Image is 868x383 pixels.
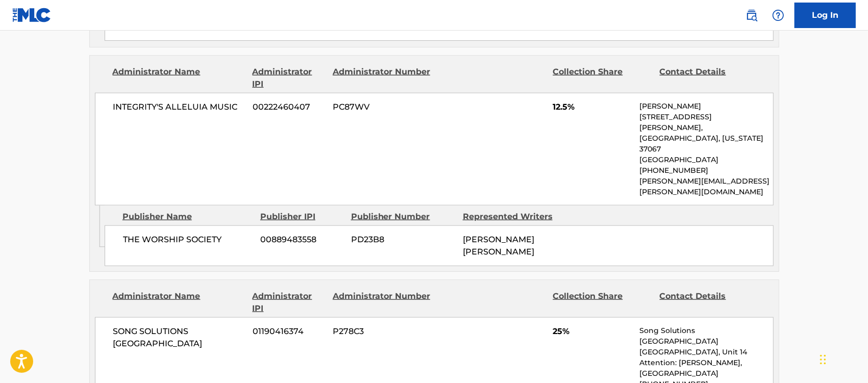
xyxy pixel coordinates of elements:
[351,234,455,246] span: PD23B8
[639,112,773,133] p: [STREET_ADDRESS][PERSON_NAME],
[123,234,253,246] span: THE WORSHIP SOCIETY
[463,21,534,31] span: [PERSON_NAME]
[772,9,784,21] img: help
[768,5,788,25] div: Help
[261,234,343,246] span: 00889483558
[333,66,432,90] div: Administrator Number
[639,325,773,347] p: Song Solutions [GEOGRAPHIC_DATA]
[113,325,245,350] span: SONG SOLUTIONS [GEOGRAPHIC_DATA]
[253,101,325,113] span: 00222460407
[463,235,534,257] span: [PERSON_NAME] [PERSON_NAME]
[660,66,759,90] div: Contact Details
[253,325,325,338] span: 01190416374
[795,3,856,28] a: Log In
[113,101,245,113] span: INTEGRITY'S ALLELUIA MUSIC
[820,344,826,375] div: Drag
[553,325,632,338] span: 25%
[639,176,773,197] p: [PERSON_NAME][EMAIL_ADDRESS][PERSON_NAME][DOMAIN_NAME]
[639,165,773,176] p: [PHONE_NUMBER]
[12,8,52,22] img: MLC Logo
[639,101,773,112] p: [PERSON_NAME]
[333,325,432,338] span: P278C3
[639,368,773,379] p: [GEOGRAPHIC_DATA]
[553,101,632,113] span: 12.5%
[260,211,343,223] div: Publisher IPI
[741,5,762,25] a: Public Search
[113,290,245,315] div: Administrator Name
[333,290,432,315] div: Administrator Number
[639,347,773,368] p: [GEOGRAPHIC_DATA], Unit 14 Attention: [PERSON_NAME],
[746,9,758,21] img: search
[253,290,325,315] div: Administrator IPI
[817,334,868,383] iframe: Chat Widget
[553,290,652,315] div: Collection Share
[333,101,432,113] span: PC87WV
[639,155,773,165] p: [GEOGRAPHIC_DATA]
[639,133,773,155] p: [GEOGRAPHIC_DATA], [US_STATE] 37067
[122,211,253,223] div: Publisher Name
[113,66,245,90] div: Administrator Name
[463,211,567,223] div: Represented Writers
[553,66,652,90] div: Collection Share
[351,211,455,223] div: Publisher Number
[660,290,759,315] div: Contact Details
[253,66,325,90] div: Administrator IPI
